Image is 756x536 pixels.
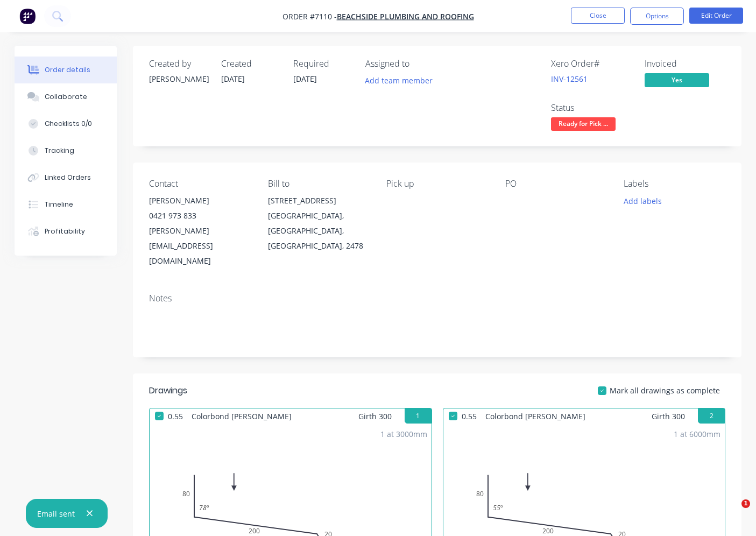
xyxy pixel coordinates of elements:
span: 0.55 [457,408,481,424]
div: Labels [624,179,725,189]
button: Tracking [15,137,117,164]
div: Tracking [45,146,74,156]
div: [PERSON_NAME]0421 973 833[PERSON_NAME][EMAIL_ADDRESS][DOMAIN_NAME] [149,193,251,269]
button: Linked Orders [15,164,117,191]
div: Bill to [268,179,370,189]
div: [PERSON_NAME][EMAIL_ADDRESS][DOMAIN_NAME] [149,223,251,269]
span: Girth 300 [358,408,392,424]
span: [DATE] [221,74,245,84]
button: Checklists 0/0 [15,110,117,137]
div: [STREET_ADDRESS] [268,193,370,208]
div: Collaborate [45,92,87,102]
button: Add team member [359,73,439,88]
div: Profitability [45,227,85,236]
div: [PERSON_NAME] [149,193,251,208]
span: Colorbond [PERSON_NAME] [187,408,296,424]
a: INV-12561 [551,74,588,84]
span: Ready for Pick ... [551,117,616,131]
div: Order details [45,65,90,75]
div: Pick up [386,179,488,189]
div: Linked Orders [45,173,91,182]
div: Drawings [149,384,187,397]
div: Required [293,59,352,69]
button: Add team member [365,73,439,88]
div: Xero Order # [551,59,632,69]
div: Timeline [45,200,73,209]
span: Colorbond [PERSON_NAME] [481,408,590,424]
div: Email sent [37,508,75,519]
span: Yes [645,73,709,87]
div: Assigned to [365,59,473,69]
span: Mark all drawings as complete [610,385,720,396]
div: 0421 973 833 [149,208,251,223]
iframe: Intercom live chat [719,499,745,525]
div: Checklists 0/0 [45,119,92,129]
div: Status [551,103,632,113]
button: Add labels [618,193,667,208]
span: 1 [741,499,750,508]
img: Factory [19,8,36,24]
div: Created [221,59,280,69]
button: Edit Order [689,8,743,24]
span: 0.55 [164,408,187,424]
button: Close [571,8,625,24]
div: [GEOGRAPHIC_DATA], [GEOGRAPHIC_DATA], [GEOGRAPHIC_DATA], 2478 [268,208,370,253]
button: Options [630,8,684,25]
span: [DATE] [293,74,317,84]
button: 1 [405,408,432,424]
span: Girth 300 [652,408,685,424]
div: Contact [149,179,251,189]
button: Timeline [15,191,117,218]
button: Collaborate [15,83,117,110]
div: 1 at 3000mm [380,428,427,440]
button: 2 [698,408,725,424]
div: Invoiced [645,59,725,69]
button: Ready for Pick ... [551,117,616,133]
div: Created by [149,59,208,69]
div: Notes [149,293,725,304]
div: [PERSON_NAME] [149,73,208,84]
button: Profitability [15,218,117,245]
button: Order details [15,57,117,83]
a: Beachside Plumbing and Roofing [337,11,474,22]
div: 1 at 6000mm [674,428,720,440]
div: [STREET_ADDRESS][GEOGRAPHIC_DATA], [GEOGRAPHIC_DATA], [GEOGRAPHIC_DATA], 2478 [268,193,370,253]
span: Order #7110 - [282,11,337,22]
div: PO [505,179,607,189]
